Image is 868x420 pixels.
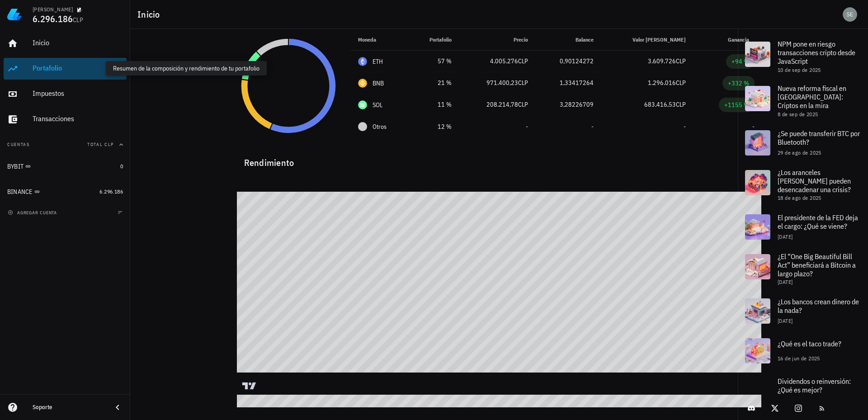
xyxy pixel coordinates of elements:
[137,7,164,22] h1: Inicio
[33,13,73,25] span: 6.296.186
[728,36,755,43] span: Ganancia
[644,100,676,109] span: 683.416,53
[778,213,858,231] span: El presidente de la FED deja el cargo: ¿Qué se viene?
[535,29,601,51] th: Balance
[459,29,535,51] th: Precio
[237,148,762,170] div: Rendimiento
[738,291,868,331] a: ¿Los bancos crean dinero de la nada? [DATE]
[591,123,594,131] span: -
[416,100,452,109] div: 11 %
[33,114,123,123] div: Transacciones
[373,57,383,66] div: ETH
[542,57,594,66] div: 0,90124272
[684,123,686,131] span: -
[778,66,821,73] span: 10 de sep de 2025
[99,188,123,195] span: 6.296.186
[778,194,821,201] span: 18 de ago de 2025
[738,34,868,79] a: NPM pone en riesgo transacciones cripto desde JavaScript 10 de sep de 2025
[486,100,518,109] span: 208.214,78
[358,57,367,66] div: ETH-icon
[4,83,127,105] a: Impuestos
[738,79,868,123] a: Nueva reforma fiscal en [GEOGRAPHIC_DATA]: Criptos en la mira 8 de sep de 2025
[526,123,528,131] span: -
[728,79,749,88] div: +332 %
[778,317,793,324] span: [DATE]
[542,78,594,88] div: 1,33417264
[738,207,868,247] a: El presidente de la FED deja el cargo: ¿Qué se viene? [DATE]
[7,188,33,196] div: BINANCE
[778,149,821,156] span: 29 de ago de 2025
[9,210,57,216] span: agregar cuenta
[7,163,24,170] div: BYBIT
[676,100,686,109] span: CLP
[33,404,105,411] div: Soporte
[351,29,409,51] th: Moneda
[4,181,127,203] a: BINANCE 6.296.186
[416,57,452,66] div: 57 %
[7,7,22,22] img: LedgiFi
[416,122,452,132] div: 12 %
[542,100,594,109] div: 3,28226709
[778,297,859,315] span: ¿Los bancos crean dinero de la nada?
[4,134,127,156] button: CuentasTotal CLP
[120,163,123,170] span: 0
[778,39,855,66] span: NPM pone en riesgo transacciones cripto desde JavaScript
[738,371,868,411] a: Dividendos o reinversión: ¿Qué es mejor?
[33,89,123,98] div: Impuestos
[518,57,528,65] span: CLP
[731,57,749,66] div: +94 %
[778,168,851,194] span: ¿Los aranceles [PERSON_NAME] pueden desencadenar una crisis?
[241,382,257,390] a: Charting by TradingView
[676,57,686,65] span: CLP
[486,79,518,87] span: 971.400,23
[738,163,868,207] a: ¿Los aranceles [PERSON_NAME] pueden desencadenar una crisis? 18 de ago de 2025
[738,247,868,291] a: ¿El “One Big Beautiful Bill Act” beneficiará a Bitcoin a largo plazo? [DATE]
[778,339,841,348] span: ¿Qué es el taco trade?
[4,33,127,54] a: Inicio
[518,100,528,109] span: CLP
[490,57,518,65] span: 4.005.276
[738,123,868,163] a: ¿Se puede transferir BTC por Bluetooth? 29 de ago de 2025
[373,100,383,109] div: SOL
[843,7,857,22] div: avatar
[648,57,676,65] span: 3.609.726
[373,122,387,132] span: Otros
[73,16,83,24] span: CLP
[676,79,686,87] span: CLP
[778,278,793,285] span: [DATE]
[87,142,114,147] span: Total CLP
[358,100,367,109] div: SOL-icon
[518,79,528,87] span: CLP
[33,64,123,72] div: Portafolio
[33,38,123,47] div: Inicio
[778,111,818,118] span: 8 de sep de 2025
[416,78,452,88] div: 21 %
[778,84,846,110] span: Nueva reforma fiscal en [GEOGRAPHIC_DATA]: Criptos en la mira
[5,208,61,217] button: agregar cuenta
[778,252,856,278] span: ¿El “One Big Beautiful Bill Act” beneficiará a Bitcoin a largo plazo?
[4,109,127,130] a: Transacciones
[358,79,367,88] div: BNB-icon
[724,100,749,109] div: +1155 %
[33,6,73,13] div: [PERSON_NAME]
[4,156,127,177] a: BYBIT 0
[778,377,851,394] span: Dividendos o reinversión: ¿Qué es mejor?
[4,58,127,80] a: Portafolio
[373,79,384,88] div: BNB
[409,29,459,51] th: Portafolio
[778,129,860,146] span: ¿Se puede transferir BTC por Bluetooth?
[601,29,693,51] th: Valor [PERSON_NAME]
[738,331,868,371] a: ¿Qué es el taco trade? 16 de jun de 2025
[778,233,793,240] span: [DATE]
[778,355,820,362] span: 16 de jun de 2025
[648,79,676,87] span: 1.296.016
